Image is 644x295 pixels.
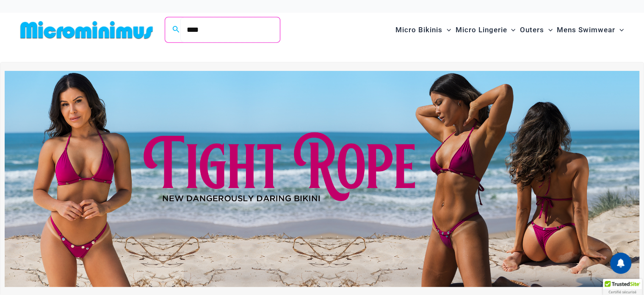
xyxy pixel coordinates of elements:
span: Micro Bikinis [395,19,442,41]
input: Search Submit [180,17,280,42]
span: Micro Lingerie [455,19,507,41]
a: Search icon link [172,25,180,35]
a: Micro LingerieMenu ToggleMenu Toggle [453,17,517,43]
div: TrustedSite Certified [603,279,642,295]
a: Micro BikinisMenu ToggleMenu Toggle [393,17,453,43]
nav: Site Navigation [392,16,627,44]
img: MM SHOP LOGO FLAT [17,20,156,39]
span: Menu Toggle [507,19,515,41]
span: Menu Toggle [615,19,624,41]
span: Outers [520,19,544,41]
a: OutersMenu ToggleMenu Toggle [518,17,555,43]
span: Mens Swimwear [557,19,615,41]
span: Menu Toggle [442,19,451,41]
span: Menu Toggle [544,19,553,41]
img: Tight Rope Pink Bikini [5,71,639,287]
a: Mens SwimwearMenu ToggleMenu Toggle [555,17,626,43]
